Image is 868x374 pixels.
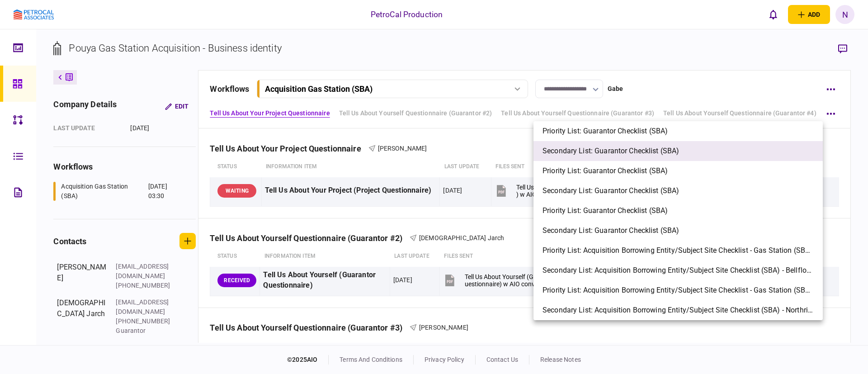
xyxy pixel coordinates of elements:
a: Secondary List: Acquisition Borrowing Entity/Subject Site Checklist (SBA) - Bellflower Site [533,260,823,280]
span: Secondary List: Acquisition Borrowing Entity/Subject Site Checklist (SBA) - Bellflower Site [542,265,814,276]
a: Secondary List: Guarantor Checklist (SBA) [533,221,823,241]
a: Priority List: Guarantor Checklist (SBA) [533,121,823,141]
a: Priority List: Guarantor Checklist (SBA) [533,201,823,221]
a: Secondary List: Guarantor Checklist (SBA) [533,181,823,201]
span: Priority List: Guarantor Checklist (SBA) [542,126,668,137]
span: Priority List: Guarantor Checklist (SBA) [542,166,668,176]
a: Secondary List: Acquisition Borrowing Entity/Subject Site Checklist (SBA) - Northridge Site [533,300,823,320]
a: Secondary List: Guarantor Checklist (SBA) [533,141,823,161]
span: Priority List: Acquisition Borrowing Entity/Subject Site Checklist - Gas Station (SBA) - [GEOGRAP... [542,285,814,296]
span: Priority List: Guarantor Checklist (SBA) [542,205,668,216]
a: Priority List: Guarantor Checklist (SBA) [533,161,823,181]
span: Secondary List: Guarantor Checklist (SBA) [542,225,679,236]
a: Priority List: Acquisition Borrowing Entity/Subject Site Checklist - Gas Station (SBA) - [GEOGRAP... [533,280,823,300]
span: Secondary List: Guarantor Checklist (SBA) [542,185,679,196]
span: Priority List: Acquisition Borrowing Entity/Subject Site Checklist - Gas Station (SBA) - Bellflow... [542,245,814,256]
span: Secondary List: Acquisition Borrowing Entity/Subject Site Checklist (SBA) - Northridge Site [542,305,814,316]
span: Secondary List: Guarantor Checklist (SBA) [542,146,679,156]
a: Priority List: Acquisition Borrowing Entity/Subject Site Checklist - Gas Station (SBA) - Bellflow... [533,241,823,260]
